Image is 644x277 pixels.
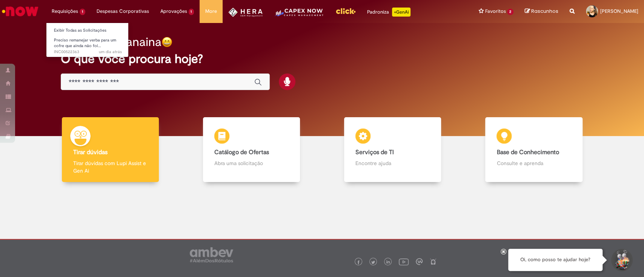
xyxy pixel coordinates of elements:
a: Catálogo de Ofertas Abra uma solicitação [181,117,322,182]
b: Base de Conhecimento [496,148,559,156]
div: Padroniza [367,8,410,17]
a: Rascunhos [525,8,558,15]
span: Requisições [52,8,78,15]
p: +GenAi [392,8,410,17]
a: Aberto INC00522363 : Preciso remanejar verba para um cofre que ainda não foi utilizado no Hera [46,36,129,52]
a: Tirar dúvidas Tirar dúvidas com Lupi Assist e Gen Ai [40,117,181,182]
p: Consulte e aprenda [496,159,571,167]
span: Aprovações [160,8,187,15]
span: Favoritos [485,8,506,15]
span: 1 [80,9,85,15]
img: logo_footer_ambev_rotulo_gray.png [190,247,233,262]
b: Tirar dúvidas [73,148,108,156]
span: 1 [189,9,194,15]
img: logo_footer_naosei.png [430,258,437,265]
span: 2 [507,9,513,15]
a: Base de Conhecimento Consulte e aprenda [463,117,604,182]
span: INC00522363 [54,49,122,55]
button: Iniciar Conversa de Suporte [610,249,633,271]
img: logo_footer_workplace.png [416,258,423,265]
span: Preciso remanejar verba para um cofre que ainda não foi… [54,37,116,49]
img: ServiceNow [1,4,40,19]
p: Tirar dúvidas com Lupi Assist e Gen Ai [73,159,148,174]
img: logo_footer_facebook.png [357,260,360,264]
ul: Requisições [46,23,129,57]
img: CapexLogo5.png [274,8,324,23]
span: [PERSON_NAME] [600,8,638,14]
time: 28/08/2025 14:23:36 [99,49,122,55]
p: Encontre ajuda [355,159,430,167]
span: Rascunhos [531,8,558,15]
span: More [205,8,217,15]
span: um dia atrás [99,49,122,55]
b: Catálogo de Ofertas [214,148,269,156]
b: Serviços de TI [355,148,394,156]
a: Serviços de TI Encontre ajuda [322,117,463,182]
img: click_logo_yellow_360x200.png [335,5,356,17]
span: Despesas Corporativas [97,8,149,15]
h2: O que você procura hoje? [61,52,583,66]
img: logo_footer_twitter.png [371,260,375,264]
img: logo_footer_linkedin.png [386,260,390,265]
a: Exibir Todas as Solicitações [46,26,129,35]
img: HeraLogo.png [228,8,263,17]
img: happy-face.png [161,37,172,47]
div: Oi, como posso te ajudar hoje? [508,249,603,271]
img: logo_footer_youtube.png [399,257,409,266]
p: Abra uma solicitação [214,159,289,167]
